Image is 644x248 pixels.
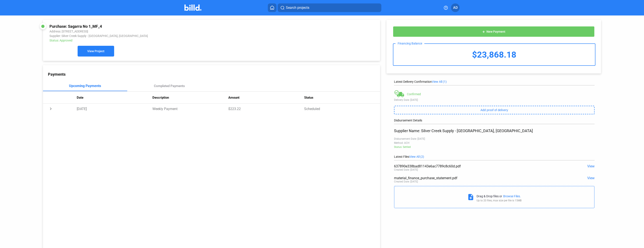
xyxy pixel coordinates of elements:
[87,50,104,53] span: View Project
[587,164,595,168] span: View
[304,104,380,114] td: Scheduled
[154,84,185,88] div: Completed Payments
[286,5,309,10] span: Search projects
[480,108,508,112] span: Add proof of delivery
[394,164,555,168] div: 637890e338bad81143e6ac7789c8c60d.pdf
[486,30,505,34] span: New Payment
[77,92,153,104] th: Date
[467,193,474,201] mat-icon: note_add
[394,129,595,133] div: Supplier Name: Silver Creek Supply - [GEOGRAPHIC_DATA], [GEOGRAPHIC_DATA]
[477,199,521,202] div: Up to 20 files, max size per file is 15MB
[394,145,595,148] div: Status: Settled
[451,3,460,12] button: AD
[394,137,595,140] div: Disbursement Date: [DATE]
[49,39,309,42] div: Status: Approved
[49,34,309,38] div: Supplier: Silver Creek Supply - [GEOGRAPHIC_DATA], [GEOGRAPHIC_DATA]
[587,176,595,180] span: View
[409,155,424,158] span: View All (2)
[394,80,595,83] div: Latest Delivery Confirmation
[393,26,595,37] button: New Payment
[453,5,458,10] span: AD
[152,92,228,104] th: Description
[228,92,304,104] th: Amount
[432,80,447,83] span: View All (1)
[407,92,421,96] div: Confirmed
[394,168,418,171] div: Created Date: [DATE]
[396,42,424,45] div: Financing Balance
[49,30,309,33] div: Address: [STREET_ADDRESS]
[278,3,381,12] button: Search projects
[394,176,555,180] div: material_finance_purchase_statement.pdf
[77,104,153,114] td: [DATE]
[69,84,101,88] div: Upcoming Payments
[394,119,595,122] div: Disbursement Details
[394,180,418,183] div: Created Date: [DATE]
[49,24,309,29] div: Purchase: Sagarra No 1_MF_4
[228,104,304,114] td: $223.22
[394,155,595,158] div: Latest Files
[48,72,380,77] div: Payments
[78,46,114,57] button: View Project
[482,30,485,34] mat-icon: add
[394,106,595,114] button: Add proof of delivery
[477,194,502,198] div: Drag & Drop files or
[394,141,595,144] div: Method: ACH
[503,194,521,198] div: Browse Files.
[393,44,595,65] div: $23,868.18
[304,92,380,104] th: Status
[184,5,201,11] img: Billd Company Logo
[152,104,228,114] td: Weekly Payment
[394,98,595,101] div: Delivery Date: [DATE]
